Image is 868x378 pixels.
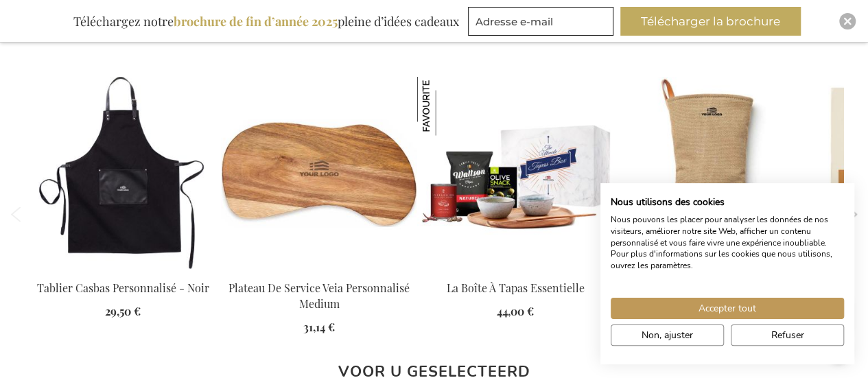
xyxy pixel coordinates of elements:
img: Personalised Asado Oven Mit - Tan [613,76,810,268]
input: Adresse e-mail [468,7,613,36]
img: Personalised Casbas Apron - Black [25,76,221,268]
img: Close [843,17,852,25]
span: 29,50 € [105,303,141,318]
button: Previous [11,206,21,222]
span: Refuser [771,328,804,342]
div: Close [839,13,856,29]
span: 44,00 € [497,303,534,318]
button: Accepter tous les cookies [611,298,844,319]
span: 31,14 € [303,319,335,333]
a: Plateau De Service Veia Personnalisé Medium [228,280,410,310]
a: Tablier Casbas Personnalisé - Noir [37,280,209,294]
span: Accepter tout [699,301,756,316]
b: brochure de fin d’année 2025 [174,13,338,29]
button: Ajustez les préférences de cookie [611,324,724,346]
button: Télécharger la brochure [620,7,801,36]
a: Personalised Veia Serving Board Medium [221,263,417,276]
span: Non, ajuster [642,328,693,342]
a: Personalised Casbas Apron - Black [25,263,221,276]
div: Téléchargez notre pleine d’idées cadeaux [67,7,465,36]
a: La Boîte À Tapas Essentielle La Boîte À Tapas Essentielle [417,263,613,276]
img: La Boîte À Tapas Essentielle [417,76,476,135]
a: La Boîte À Tapas Essentielle [447,280,585,294]
button: Refuser tous les cookies [731,324,844,346]
form: marketing offers and promotions [468,7,618,40]
img: La Boîte À Tapas Essentielle [417,76,613,268]
p: Nous pouvons les placer pour analyser les données de nos visiteurs, améliorer notre site Web, aff... [611,214,844,272]
h2: Nous utilisons des cookies [611,196,844,209]
img: Personalised Veia Serving Board Medium [221,76,417,268]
